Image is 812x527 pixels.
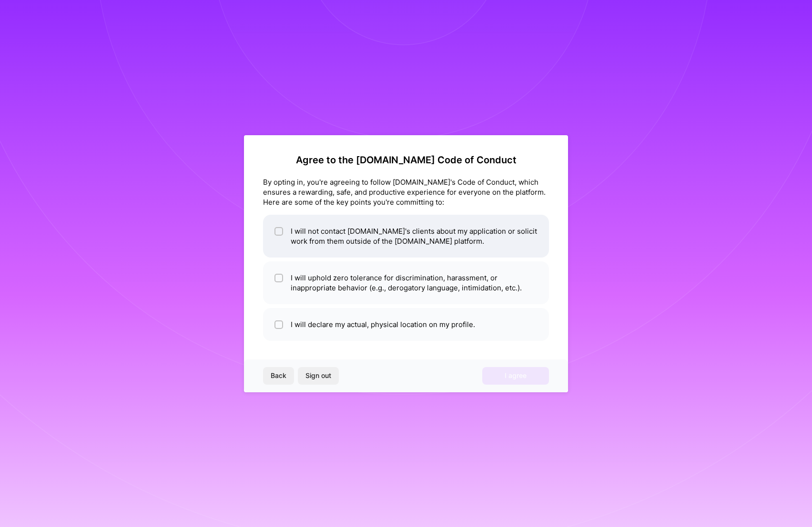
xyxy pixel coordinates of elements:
[263,177,549,207] div: By opting in, you're agreeing to follow [DOMAIN_NAME]'s Code of Conduct, which ensures a rewardin...
[271,371,286,380] span: Back
[263,308,549,341] li: I will declare my actual, physical location on my profile.
[298,367,339,384] button: Sign out
[263,215,549,258] li: I will not contact [DOMAIN_NAME]'s clients about my application or solicit work from them outside...
[263,261,549,304] li: I will uphold zero tolerance for discrimination, harassment, or inappropriate behavior (e.g., der...
[263,367,294,384] button: Back
[305,371,331,380] span: Sign out
[263,154,549,166] h2: Agree to the [DOMAIN_NAME] Code of Conduct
